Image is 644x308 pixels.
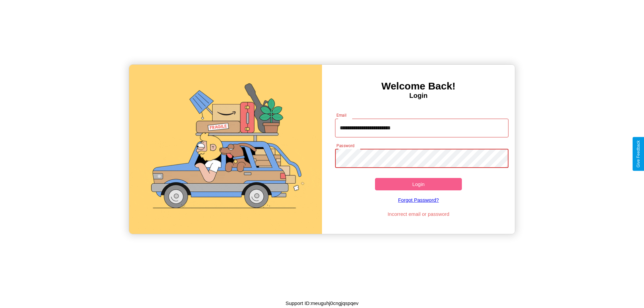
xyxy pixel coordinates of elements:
a: Forgot Password? [332,190,505,209]
label: Email [336,112,347,118]
div: Give Feedback [636,140,641,168]
button: Login [375,178,462,190]
p: Incorrect email or password [332,209,505,219]
h4: Login [322,92,515,100]
p: Support ID: meuguhj0cngjqspqev [285,299,359,308]
h3: Welcome Back! [322,80,515,92]
label: Password [336,143,354,148]
img: gif [129,65,322,234]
